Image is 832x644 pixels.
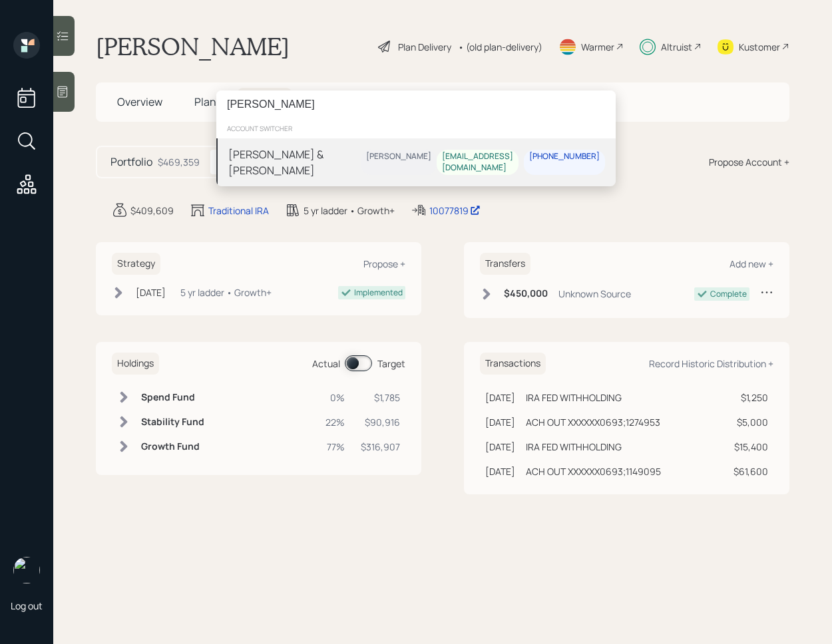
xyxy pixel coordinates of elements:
div: [PERSON_NAME] [366,151,431,162]
div: [PHONE_NUMBER] [529,151,600,162]
div: [PERSON_NAME] & [PERSON_NAME] [228,146,361,178]
input: Type a command or search… [216,90,616,118]
div: [EMAIL_ADDRESS][DOMAIN_NAME] [442,151,513,174]
div: account switcher [216,118,616,138]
